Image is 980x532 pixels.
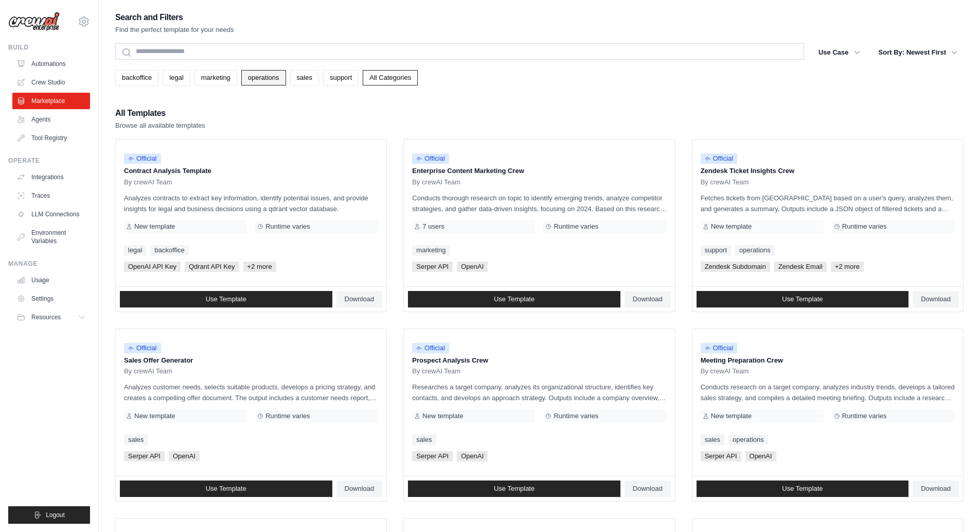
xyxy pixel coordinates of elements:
span: Download [921,485,951,493]
p: Browse all available templates [115,121,205,131]
span: By crewAI Team [412,367,460,375]
span: Download [345,485,375,493]
h2: Search and Filters [115,10,234,25]
span: Runtime varies [265,412,310,420]
span: OpenAI [457,262,488,272]
a: Marketplace [12,93,90,109]
p: Conducts thorough research on topic to identify emerging trends, analyze competitor strategies, a... [412,193,666,214]
a: legal [124,245,146,255]
span: By crewAI Team [701,178,749,186]
p: Prospect Analysis Crew [412,355,666,366]
span: Runtime varies [842,222,887,231]
span: Qdrant API Key [185,262,239,272]
a: Agents [12,111,90,128]
a: Use Template [697,291,909,307]
span: Serper API [701,451,741,461]
span: By crewAI Team [124,367,172,375]
p: Analyzes customer needs, selects suitable products, develops a pricing strategy, and creates a co... [124,382,378,403]
a: Integrations [12,169,90,185]
span: New template [422,412,463,420]
a: Download [913,291,959,307]
span: Official [412,343,449,353]
p: Fetches tickets from [GEOGRAPHIC_DATA] based on a user's query, analyzes them, and generates a su... [701,193,955,214]
a: Use Template [120,480,332,497]
a: Download [913,480,959,497]
a: marketing [412,245,450,255]
a: Download [625,480,671,497]
span: Runtime varies [554,412,598,420]
p: Researches a target company, analyzes its organizational structure, identifies key contacts, and ... [412,382,666,403]
span: OpenAI [169,451,200,461]
span: Download [633,485,663,493]
a: backoffice [150,245,188,255]
p: Zendesk Ticket Insights Crew [701,166,955,176]
span: Use Template [206,295,246,303]
p: Meeting Preparation Crew [701,355,955,366]
span: Runtime varies [265,222,310,231]
a: Use Template [408,291,620,307]
a: Use Template [697,480,909,497]
span: Serper API [124,451,165,461]
span: OpenAI [457,451,488,461]
a: sales [412,435,436,445]
span: Official [412,153,449,164]
a: operations [735,245,775,255]
span: +2 more [831,262,864,272]
span: Official [701,153,738,164]
span: Use Template [782,295,823,303]
a: Environment Variables [12,225,90,249]
h2: All Templates [115,106,205,121]
a: Traces [12,187,90,204]
p: Contract Analysis Template [124,166,378,176]
div: Build [8,43,90,52]
a: sales [701,435,724,445]
a: Automations [12,56,90,72]
span: +2 more [243,262,276,272]
a: All Categories [363,70,418,85]
span: Download [633,295,663,303]
span: Serper API [412,451,453,461]
span: New template [134,222,175,231]
span: Zendesk Subdomain [701,262,770,272]
span: Zendesk Email [774,262,827,272]
span: New template [711,222,752,231]
span: Official [124,343,161,353]
span: Resources [31,313,61,321]
span: Runtime varies [842,412,887,420]
a: Download [625,291,671,307]
a: Crew Studio [12,74,90,91]
span: Use Template [494,485,534,493]
button: Sort By: Newest First [872,43,964,62]
a: Use Template [408,480,620,497]
span: OpenAI [745,451,776,461]
span: 7 users [422,222,444,231]
div: Operate [8,157,90,165]
a: Use Template [120,291,332,307]
a: LLM Connections [12,206,90,222]
a: sales [124,435,148,445]
span: Logout [46,511,65,519]
span: Use Template [206,485,246,493]
p: Analyzes contracts to extract key information, identify potential issues, and provide insights fo... [124,193,378,214]
img: Logo [8,12,60,31]
button: Logout [8,506,90,524]
a: marketing [194,70,237,85]
a: sales [290,70,319,85]
span: OpenAI API Key [124,262,181,272]
a: backoffice [115,70,158,85]
span: Download [345,295,375,303]
span: Serper API [412,262,453,272]
span: Download [921,295,951,303]
a: Usage [12,272,90,288]
a: legal [163,70,190,85]
a: operations [728,435,768,445]
span: Runtime varies [554,222,598,231]
a: support [323,70,359,85]
p: Conducts research on a target company, analyzes industry trends, develops a tailored sales strate... [701,382,955,403]
span: Use Template [494,295,534,303]
a: Settings [12,290,90,307]
p: Sales Offer Generator [124,355,378,366]
button: Resources [12,309,90,325]
div: Manage [8,260,90,268]
span: Use Template [782,485,823,493]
